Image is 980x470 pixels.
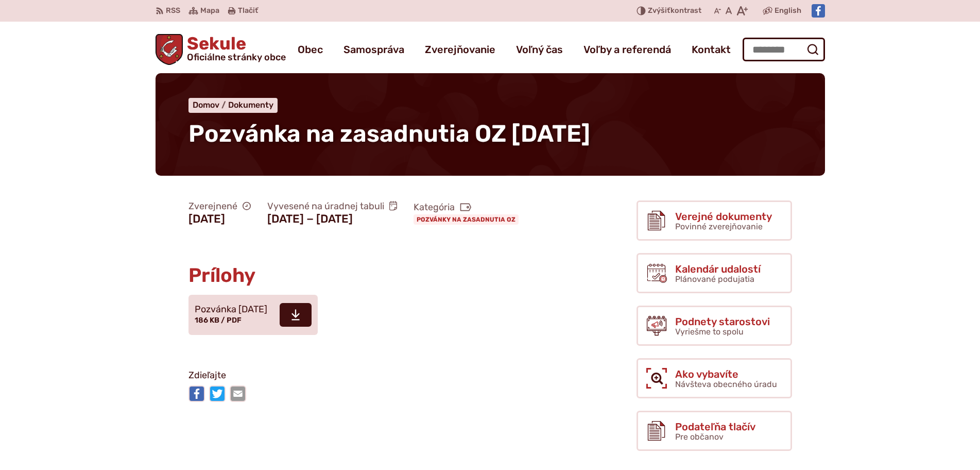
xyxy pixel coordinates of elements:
span: Ako vybavíte [675,368,777,380]
figcaption: [DATE] [188,212,251,226]
span: Vyvesené na úradnej tabuli [267,200,398,212]
a: Podnety starostovi Vyriešme to spolu [637,306,792,346]
span: Tlačiť [238,7,258,15]
a: Voľný čas [516,35,563,64]
a: Logo Sekule, prejsť na domovskú stránku. [156,34,286,65]
span: Pozvánka [DATE] [195,305,267,315]
span: Zvýšiť [648,6,670,15]
span: Návšteva obecného úradu [675,379,777,389]
span: 186 KB / PDF [195,316,242,325]
span: Zverejnené [188,200,251,212]
span: Podnety starostovi [675,316,770,327]
a: Pozvánky na zasadnutia OZ [414,214,519,225]
img: Prejsť na Facebook stránku [812,4,825,18]
span: Vyriešme to spolu [675,327,744,337]
span: English [775,5,801,17]
a: Kalendár udalostí Plánované podujatia [637,253,792,293]
a: Voľby a referendá [583,35,671,64]
img: Zdieľať na Facebooku [188,385,205,402]
a: Dokumenty [228,100,273,110]
span: Podateľňa tlačív [675,421,755,432]
figcaption: [DATE] − [DATE] [267,212,398,226]
span: kontrast [648,7,701,15]
img: Zdieľať e-mailom [230,385,246,402]
span: Pozvánka na zasadnutia OZ [DATE] [188,120,590,148]
a: Ako vybavíte Návšteva obecného úradu [637,358,792,398]
span: Mapa [200,5,219,17]
span: Kalendár udalostí [675,263,761,275]
a: Kontakt [692,35,731,64]
span: Pre občanov [675,432,724,442]
a: Domov [193,100,228,110]
a: Podateľňa tlačív Pre občanov [637,411,792,451]
a: English [772,5,803,17]
h2: Prílohy [188,265,554,287]
span: Sekule [183,35,286,62]
span: Kategória [414,202,523,213]
a: Verejné dokumenty Povinné zverejňovanie [637,200,792,241]
img: Zdieľať na Twitteri [209,385,226,402]
p: Zdieľajte [188,368,554,383]
span: Verejné dokumenty [675,211,772,222]
span: Plánované podujatia [675,274,754,284]
span: RSS [166,5,180,17]
a: Samospráva [343,35,404,64]
span: Domov [193,100,219,110]
img: Prejsť na domovskú stránku [156,34,183,65]
span: Povinné zverejňovanie [675,222,763,231]
span: Oficiálne stránky obce [187,53,286,62]
a: Pozvánka [DATE] 186 KB / PDF [188,295,318,335]
a: Obec [298,35,323,64]
a: Zverejňovanie [425,35,495,64]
